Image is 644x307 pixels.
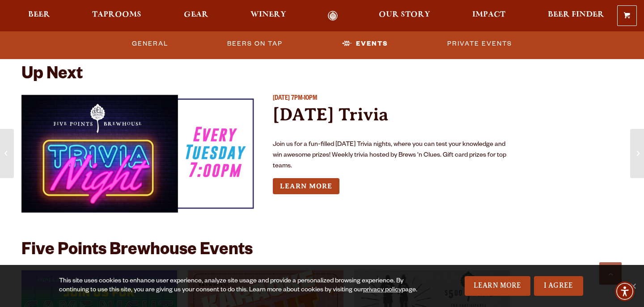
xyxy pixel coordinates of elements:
a: Events [339,34,392,54]
a: Learn More [465,276,530,296]
a: Gear [178,11,214,21]
a: Winery [245,11,292,21]
a: General [128,34,172,54]
div: This site uses cookies to enhance user experience, analyze site usage and provide a personalized ... [59,277,419,295]
a: Taprooms [86,11,147,21]
span: Gear [184,11,208,18]
p: Join us for a fun-filled [DATE] Trivia nights, where you can test your knowledge and win awesome ... [273,140,510,172]
a: Beer Finder [542,11,610,21]
span: Impact [472,11,505,18]
a: Private Events [444,34,516,54]
h2: Up Next [21,66,83,85]
span: Our Story [379,11,430,18]
span: Taprooms [92,11,141,18]
a: [DATE] Trivia [273,104,389,124]
a: Beer [22,11,56,21]
a: View event details [21,94,258,213]
a: Beers on Tap [224,34,286,54]
span: 7PM-10PM [291,95,317,102]
span: [DATE] [273,95,290,102]
span: Beer Finder [548,11,604,18]
a: Our Story [373,11,436,21]
a: I Agree [534,276,583,296]
a: privacy policy [363,287,402,294]
span: Beer [28,11,50,18]
a: Odell Home [316,11,350,21]
div: Accessibility Menu [615,281,635,301]
h2: Five Points Brewhouse Events [21,242,253,261]
a: Impact [466,11,511,21]
a: Learn more about Tuesday Trivia [273,178,339,195]
span: Winery [250,11,286,18]
a: Scroll to top [599,262,622,285]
